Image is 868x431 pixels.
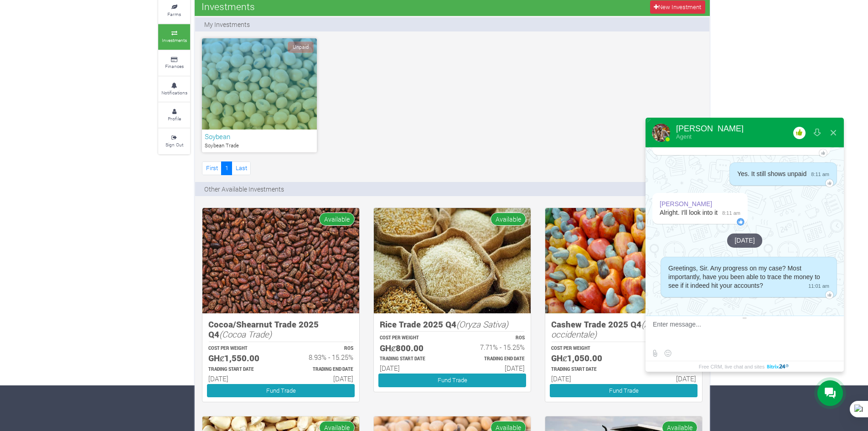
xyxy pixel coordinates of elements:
a: Sign Out [158,129,190,154]
h5: GHȼ1,550.00 [208,353,273,363]
a: Unpaid Soybean Soybean Trade [202,38,317,152]
button: Rate our service [791,122,807,144]
p: Estimated Trading Start Date [208,366,273,373]
p: COST PER WEIGHT [208,345,273,352]
span: 8:11 am [806,170,829,178]
small: Finances [165,63,184,69]
h5: GHȼ800.00 [380,343,444,353]
small: Profile [168,115,181,122]
p: Estimated Trading Start Date [551,366,615,373]
a: Fund Trade [378,374,526,387]
div: [PERSON_NAME] [676,125,744,133]
h6: [DATE] [460,364,525,372]
h5: Cocoa/Shearnut Trade 2025 Q4 [208,319,353,340]
label: Send file [649,348,661,359]
button: Close widget [825,122,842,144]
i: (Oryza Sativa) [456,318,508,330]
p: COST PER WEIGHT [380,335,444,342]
span: Free CRM, live chat and sites [699,361,765,372]
h6: 8.09% - 15.28% [632,353,696,361]
small: Sign Out [165,141,183,148]
h6: [DATE] [551,374,615,383]
a: Last [232,161,251,175]
p: Soybean Trade [205,142,314,150]
p: Estimated Trading End Date [632,366,696,373]
a: Investments [158,24,190,49]
p: Estimated Trading End Date [460,356,525,363]
nav: Page Navigation [202,161,251,175]
h5: GHȼ1,050.00 [551,353,615,363]
small: Investments [162,37,187,43]
span: Alright. I'll look into it [660,209,718,216]
button: Download conversation history [809,122,825,144]
h6: [DATE] [632,374,696,383]
a: Free CRM, live chat and sites [699,361,790,372]
small: Farms [167,11,181,17]
span: Yes. It still shows unpaid [737,170,806,177]
h6: [DATE] [380,364,444,372]
p: Estimated Trading End Date [289,366,353,373]
div: Agent [676,133,744,140]
p: Estimated Trading Start Date [380,356,444,363]
h6: 8.93% - 15.25% [289,353,353,361]
a: Fund Trade [550,384,697,397]
a: Notifications [158,77,190,102]
a: Fund Trade [207,384,355,397]
span: Available [491,213,526,226]
h6: [DATE] [208,374,273,383]
small: Notifications [161,89,187,96]
i: (Cocoa Trade) [219,328,272,340]
div: [PERSON_NAME] [660,200,712,208]
span: 11:01 am [804,281,829,290]
i: (Anacardium occidentale) [551,318,689,340]
span: 8:11 am [718,208,740,217]
img: growforme image [374,208,531,313]
img: growforme image [202,208,359,313]
span: Greetings, Sir. Any progress on my case? Most importantly, have you been able to trace the money ... [668,265,820,289]
p: COST PER WEIGHT [551,345,615,352]
h5: Rice Trade 2025 Q4 [380,319,525,330]
span: Unpaid [288,42,314,53]
p: ROS [460,335,525,342]
a: New Investment [650,0,705,14]
p: ROS [632,345,696,352]
p: My Investments [204,20,250,29]
a: Profile [158,103,190,128]
a: Finances [158,51,190,76]
div: [DATE] [727,234,762,248]
button: Select emoticon [662,348,673,359]
img: growforme image [545,208,702,313]
span: Available [319,213,355,226]
h6: Soybean [205,132,314,140]
h5: Cashew Trade 2025 Q4 [551,319,696,340]
p: Other Available Investments [204,184,284,194]
a: 1 [221,161,232,175]
h6: [DATE] [289,374,353,383]
a: First [202,161,222,175]
p: ROS [289,345,353,352]
h6: 7.71% - 15.25% [460,343,525,351]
